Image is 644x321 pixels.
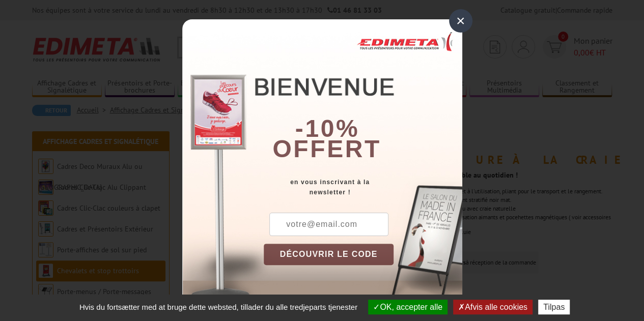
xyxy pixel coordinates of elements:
button: OK, accepter alle [368,300,447,314]
button: Tilpas (modal vindue) [538,300,570,314]
button: DÉCOUVRIR LE CODE [264,244,394,265]
font: offert [272,135,381,162]
div: × [449,9,472,33]
b: -10% [295,115,359,142]
button: Afvis alle cookies [453,300,533,314]
input: votre@email.com [269,213,388,236]
span: Hvis du fortsætter med at bruge dette websted, tillader du alle tredjeparts tjenester [74,303,362,311]
div: en vous inscrivant à la newsletter ! [264,177,462,197]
